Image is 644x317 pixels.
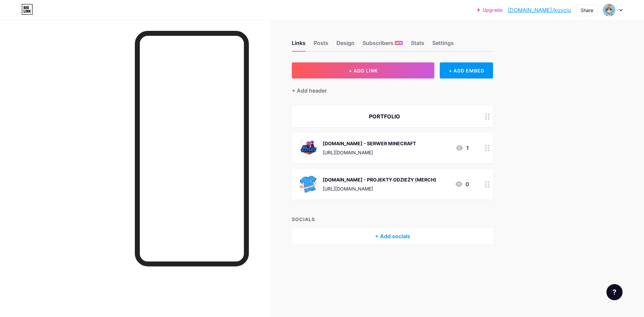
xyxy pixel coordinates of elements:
div: [URL][DOMAIN_NAME] [323,185,436,192]
img: kovciu [603,4,615,16]
div: Share [581,7,593,14]
div: [DOMAIN_NAME] - PROJEKTY ODZIEŻY (MERCH) [323,176,436,183]
span: NEW [396,41,402,45]
div: [DOMAIN_NAME] - SERWER MINECRAFT [323,140,416,147]
a: Upgrade [477,7,502,13]
div: [URL][DOMAIN_NAME] [323,149,416,156]
div: Links [292,39,306,51]
div: Posts [314,39,328,51]
div: 1 [455,144,469,152]
div: SOCIALS [292,216,493,223]
div: Stats [411,39,424,51]
a: [DOMAIN_NAME]/kovciu [508,6,571,14]
div: Subscribers [363,39,403,51]
div: PORTFOLIO [300,112,469,120]
div: + Add socials [292,228,493,244]
div: + ADD EMBED [440,62,493,78]
img: MCSTYLES.PL - SERWER MINECRAFT [300,139,317,157]
img: NEWTEES.PL - PROJEKTY ODZIEŻY (MERCH) [300,175,317,193]
button: + ADD LINK [292,62,434,78]
span: + ADD LINK [349,68,378,73]
div: 0 [455,180,469,188]
div: Settings [432,39,454,51]
div: + Add header [292,87,327,95]
div: Design [336,39,355,51]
